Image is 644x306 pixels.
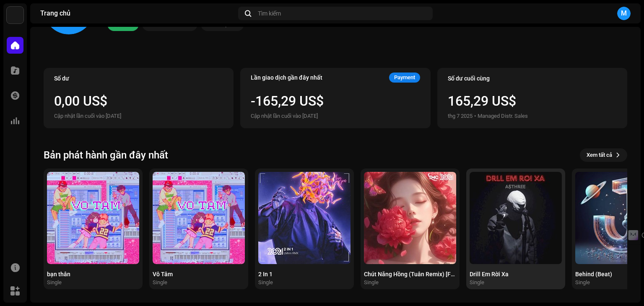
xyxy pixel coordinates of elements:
img: e85731e1-89d5-4931-8b13-4f88c4b0a161 [153,172,245,264]
img: f18b22b0-a453-4648-a3a4-fbd110359d46 [470,172,562,264]
div: Chút Nắng Hồng (Tuân Remix) [Full Instrumental] [364,271,456,277]
div: Drill Em Rời Xa [470,271,562,277]
div: bạn thân [47,271,139,277]
div: Single [47,279,62,286]
div: Single [153,279,167,286]
div: Số dư cuối cùng [448,75,617,82]
img: 33004b37-325d-4a8b-b51f-c12e9b964943 [7,7,23,23]
div: Payment [389,73,420,83]
div: Single [364,279,379,286]
button: Xem tất cả [580,148,627,162]
div: Trang chủ [40,10,235,17]
div: Single [258,279,273,286]
h3: Bản phát hành gần đây nhất [44,148,168,162]
div: Số dư [54,75,223,82]
img: a34db12a-60c6-4444-a252-94794f211d4a [47,172,139,264]
div: Cập nhật lần cuối vào [DATE] [54,111,223,121]
span: Tìm kiếm [258,10,281,17]
div: Single [470,279,484,286]
img: 2168674a-ee95-4f91-acbb-e30b96cb2263 [364,172,456,264]
div: Lần giao dịch gần đây nhất [251,74,322,81]
div: 2 In 1 [258,271,351,277]
div: Managed Distr. Sales [478,111,528,121]
span: Xem tất cả [587,147,612,163]
re-o-card-value: Số dư [44,68,234,128]
img: 2773039d-a52d-4ff7-9404-e98bd4889484 [258,172,351,264]
div: M [617,7,631,20]
div: Cập nhật lần cuối vào [DATE] [251,111,324,121]
div: thg 7 2025 [448,111,473,121]
re-o-card-value: Số dư cuối cùng [437,68,627,128]
div: • [474,111,476,121]
div: Single [575,279,590,286]
div: Vô Tâm [153,271,245,277]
